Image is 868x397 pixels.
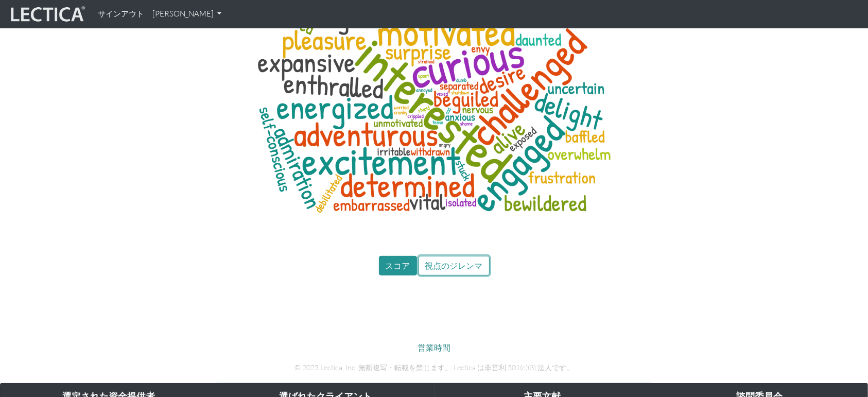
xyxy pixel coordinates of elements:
a: 営業時間 [418,342,450,352]
font: 視点のジレンマ [425,261,483,270]
font: © 2025 Lectica, Inc. 無断複写・転載を禁じます。 Lectica は非営利 501(c)(3) 法人です。 [294,363,574,372]
button: スコア [379,256,417,275]
button: 視点のジレンマ [419,256,490,275]
img: レクティカライブ [8,5,85,24]
font: [PERSON_NAME] [152,9,214,19]
a: [PERSON_NAME] [148,4,225,24]
font: サインアウト [98,9,144,19]
a: サインアウト [94,4,148,24]
font: スコア [386,261,410,270]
